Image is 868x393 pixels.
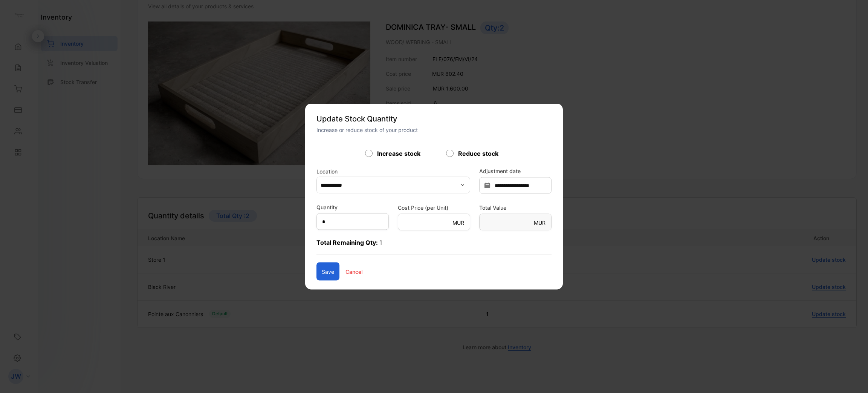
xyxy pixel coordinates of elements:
label: Adjustment date [479,167,552,175]
label: Location [316,167,470,175]
label: Cost Price (per Unit) [398,204,470,212]
label: Quantity [316,203,338,211]
p: Increase or reduce stock of your product [316,126,472,134]
p: Cancel [345,267,362,275]
label: Reduce stock [458,149,498,158]
span: 1 [379,239,382,246]
p: MUR [452,219,464,227]
label: Increase stock [377,149,420,158]
p: Total Remaining Qty: [316,238,552,255]
button: Save [316,263,339,281]
p: MUR [534,219,546,227]
p: Update Stock Quantity [316,113,472,124]
label: Total Value [479,204,552,212]
button: Open LiveChat chat widget [6,3,29,26]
